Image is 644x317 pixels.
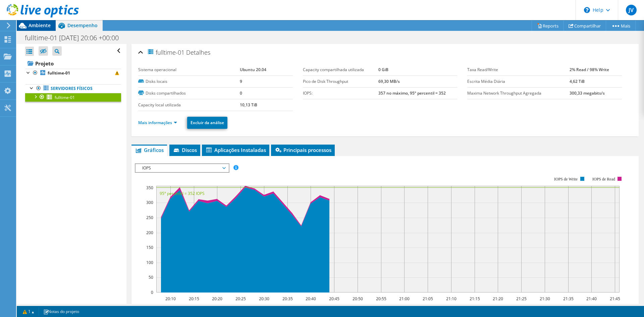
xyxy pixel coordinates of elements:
b: 0 GiB [378,67,388,72]
a: 1 [18,307,39,316]
label: Taxa Read/Write [467,66,570,73]
text: 20:45 [329,296,339,302]
label: Disks locais [138,78,240,85]
span: Ambiente [29,22,51,29]
b: fulltime-01 [48,70,70,76]
text: 300 [146,200,153,205]
span: fulltime-01 [55,95,75,100]
text: 350 [146,185,153,191]
label: Disks compartilhados [138,90,240,97]
a: fulltime-01 [25,69,121,77]
text: 21:30 [540,296,550,302]
a: Servidores físicos [25,84,121,93]
text: 50 [149,274,153,280]
text: 21:45 [610,296,620,302]
b: 10,13 TiB [240,102,257,108]
text: 20:20 [212,296,222,302]
a: Projeto [25,58,121,69]
a: Mais [606,20,636,31]
text: 20:25 [235,296,246,302]
span: Discos [173,147,197,153]
text: 20:30 [259,296,269,302]
text: 21:00 [399,296,410,302]
text: 20:50 [353,296,363,302]
text: 21:15 [470,296,480,302]
text: 20:35 [282,296,293,302]
text: 250 [146,215,153,220]
span: Gráficos [135,147,164,153]
b: Ubuntu 20.04 [240,67,266,72]
label: Escrita Média Diária [467,78,570,85]
label: Capacity compartilhada utilizada [303,66,378,73]
b: 4,62 TiB [570,78,585,84]
label: Capacity local utilizada [138,102,240,108]
a: Mais informações [138,120,177,125]
label: Sistema operacional [138,66,240,73]
text: 150 [146,245,153,250]
text: 20:40 [306,296,316,302]
b: 2% Read / 98% Write [570,67,609,72]
label: Pico de Disk Throughput [303,78,378,85]
b: 0 [240,90,242,96]
b: 357 no máximo, 95º percentil = 352 [378,90,446,96]
text: 20:15 [189,296,199,302]
a: Excluir da análise [187,117,227,129]
b: 69,30 MB/s [378,78,400,84]
text: IOPS de Read [592,177,615,181]
a: Compartilhar [563,20,606,31]
text: 21:25 [516,296,527,302]
h1: fulltime-01 [DATE] 20:06 +00:00 [22,34,129,42]
span: Principais processos [274,147,331,153]
text: 200 [146,230,153,235]
text: 100 [146,260,153,265]
label: IOPS: [303,90,378,97]
b: 9 [240,78,242,84]
text: 21:10 [446,296,457,302]
text: 21:20 [493,296,503,302]
span: Aplicações Instaladas [205,147,266,153]
text: 21:05 [423,296,433,302]
text: 95° percentil = 352 IOPS [160,191,205,196]
span: fulltime-01 [147,48,184,56]
text: 20:10 [165,296,176,302]
span: Desempenho [67,22,98,29]
span: Detalhes [186,48,210,56]
svg: \n [584,7,590,13]
a: fulltime-01 [25,93,121,102]
a: Reports [532,20,564,31]
text: 21:40 [586,296,597,302]
text: 20:55 [376,296,386,302]
a: Notas do projeto [39,307,84,316]
span: IOPS [139,164,225,172]
b: 300,33 megabits/s [570,90,605,96]
text: 21:35 [563,296,574,302]
text: 0 [151,289,153,295]
text: IOPS de Write [554,177,578,181]
span: JV [626,5,637,15]
label: Maxima Network Throughput Agregada [467,90,570,97]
